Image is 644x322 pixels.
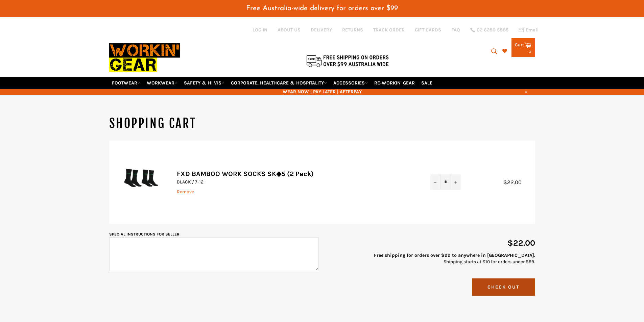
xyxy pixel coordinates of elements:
[311,27,332,33] a: DELIVERY
[529,48,531,54] span: 3
[109,232,180,237] label: Special instructions for seller
[472,278,535,296] button: Check Out
[278,27,301,33] a: ABOUT US
[372,77,418,89] a: RE-WORKIN' GEAR
[305,54,390,68] img: Flat $9.95 shipping Australia wide
[342,27,363,33] a: RETURNS
[177,170,314,178] a: FXD BAMBOO WORK SOCKS SK◆5 (2 Pack)
[373,27,405,33] a: TRACK ORDER
[326,238,535,249] p: $22.00
[177,189,194,195] a: Remove
[419,77,435,89] a: SALE
[451,27,460,33] a: FAQ
[511,38,535,57] a: Cart 3
[526,28,539,32] span: Email
[119,151,160,212] img: FXD BAMBOO WORK SOCKS SK◆5 (2 Pack)
[253,27,267,33] a: Log in
[109,115,535,132] h1: Shopping Cart
[451,174,461,190] button: Increase item quantity by one
[477,28,508,32] span: 02 6280 5885
[519,27,539,33] a: Email
[470,28,508,32] a: 02 6280 5885
[331,77,371,89] a: ACCESSORIES
[430,174,440,190] button: Reduce item quantity by one
[415,27,441,33] a: GIFT CARDS
[181,77,227,89] a: SAFETY & HI VIS
[109,39,180,77] img: Workin Gear leaders in Workwear, Safety Boots, PPE, Uniforms. Australia's No.1 in Workwear
[177,179,417,185] p: BLACK / 7-12
[374,252,535,258] strong: Free shipping for orders over $99 to anywhere in [GEOGRAPHIC_DATA].
[503,179,528,185] span: $22.00
[246,5,398,12] span: Free Australia-wide delivery for orders over $99
[326,252,535,265] p: Shipping starts at $10 for orders under $99.
[109,77,143,89] a: FOOTWEAR
[228,77,330,89] a: CORPORATE, HEALTHCARE & HOSPITALITY
[144,77,180,89] a: WORKWEAR
[109,89,535,95] span: WEAR NOW | PAY LATER | AFTERPAY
